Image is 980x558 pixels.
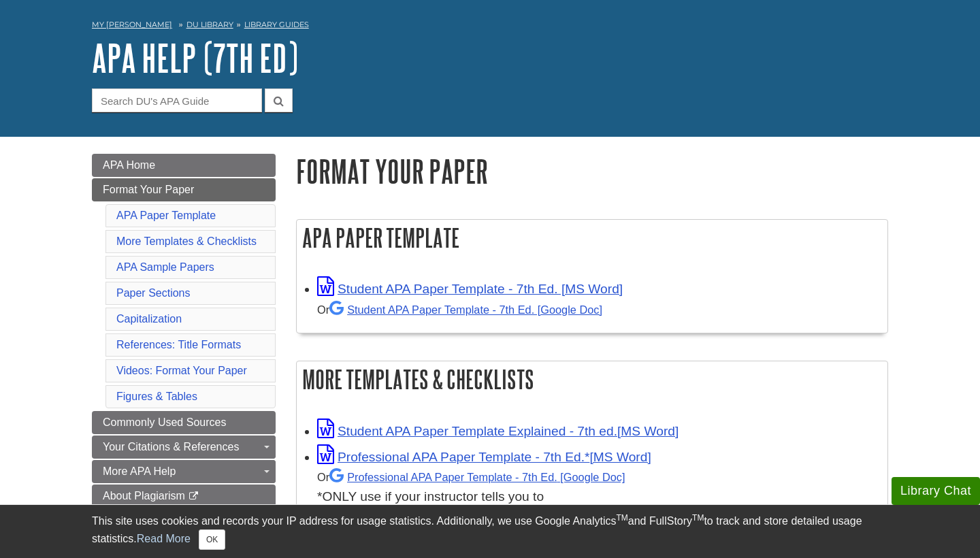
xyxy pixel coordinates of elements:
a: More APA Help [92,460,276,483]
a: Videos: Format Your Paper [116,365,247,376]
a: APA Paper Template [116,210,216,221]
sup: TM [616,513,627,523]
a: Commonly Used Sources [92,411,276,434]
a: DU Library [186,20,233,29]
a: Paper Sections [116,287,191,299]
span: Commonly Used Sources [103,416,226,428]
button: Library Chat [892,477,980,505]
a: Student APA Paper Template - 7th Ed. [Google Doc] [329,303,602,316]
a: My [PERSON_NAME] [92,19,172,31]
a: Read More [137,533,191,544]
span: Your Citations & References [103,441,239,453]
input: Search DU's APA Guide [92,88,262,112]
a: APA Help (7th Ed) [92,37,298,79]
a: Link opens in new window [317,282,623,296]
a: Your Citations & References [92,436,276,459]
a: More Templates & Checklists [116,235,257,247]
span: More APA Help [103,465,176,477]
a: Professional APA Paper Template - 7th Ed. [329,471,625,483]
a: APA Sample Papers [116,261,214,273]
span: About Plagiarism [103,490,185,502]
small: Or [317,303,602,316]
a: Format Your Paper [92,178,276,201]
div: This site uses cookies and records your IP address for usage statistics. Additionally, we use Goo... [92,513,888,550]
a: Link opens in new window [317,424,679,438]
span: APA Home [103,159,155,171]
h1: Format Your Paper [296,154,888,188]
nav: breadcrumb [92,16,888,37]
a: Link opens in new window [317,450,651,464]
i: This link opens in a new window [188,492,199,501]
button: Close [199,529,225,550]
a: Figures & Tables [116,391,197,402]
div: Guide Page Menu [92,154,276,508]
a: APA Home [92,154,276,177]
a: Capitalization [116,313,182,325]
span: Format Your Paper [103,184,194,195]
a: Library Guides [244,20,309,29]
h2: APA Paper Template [297,220,887,256]
a: References: Title Formats [116,339,241,350]
a: About Plagiarism [92,485,276,508]
sup: TM [692,513,704,523]
h2: More Templates & Checklists [297,361,887,397]
small: Or [317,471,625,483]
div: *ONLY use if your instructor tells you to [317,467,881,507]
